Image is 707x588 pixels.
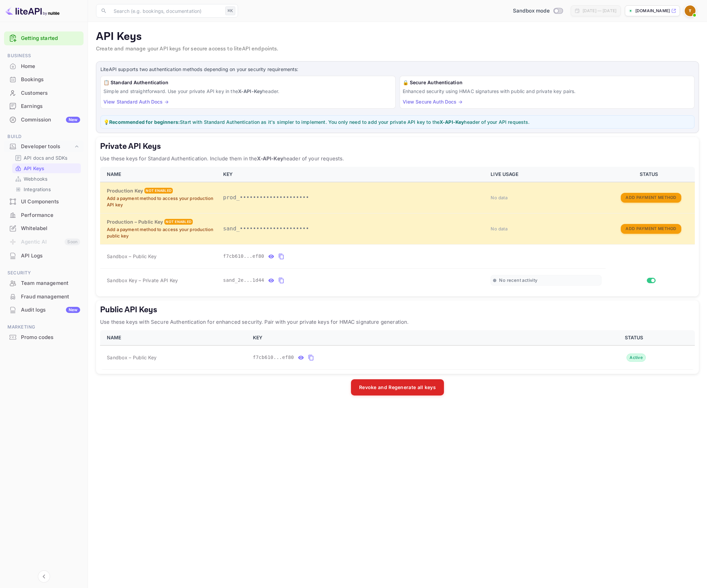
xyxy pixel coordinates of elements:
div: Performance [4,209,84,222]
input: Search (e.g. bookings, documentation) [110,4,222,18]
th: STATUS [606,167,695,182]
div: Bookings [21,76,80,84]
a: Fraud management [4,290,84,303]
div: UI Components [21,198,80,206]
p: Create and manage your API keys for secure access to liteAPI endpoints. [96,45,699,53]
a: Integrations [15,186,78,193]
a: View Standard Auth Docs → [103,99,169,105]
a: Audit logsNew [4,303,84,316]
span: No data [491,226,508,231]
h6: Production Key [107,187,143,195]
div: Getting started [4,31,84,45]
a: CommissionNew [4,113,84,126]
th: LIVE USAGE [487,167,606,182]
a: Webhooks [15,175,78,182]
p: prod_••••••••••••••••••••• [223,194,483,202]
a: Customers [4,87,84,99]
a: Add Payment Method [621,225,681,231]
p: [DOMAIN_NAME] [635,8,670,14]
a: Bookings [4,73,84,86]
span: Build [4,133,84,140]
p: Integrations [24,186,51,193]
p: Enhanced security using HMAC signatures with public and private key pairs. [403,88,692,95]
span: Sandbox – Public Key [107,354,157,361]
h5: Public API Keys [100,304,695,315]
span: No recent activity [499,277,537,283]
span: f7cb610...ef80 [253,354,294,361]
p: LiteAPI supports two authentication methods depending on your security requirements: [100,66,694,73]
div: Audit logs [21,306,80,314]
div: Bookings [4,73,84,86]
div: [DATE] — [DATE] [583,8,616,14]
a: Add Payment Method [621,194,681,200]
th: STATUS [576,330,695,345]
a: View Secure Auth Docs → [403,99,463,105]
div: Earnings [21,103,80,110]
button: Revoke and Regenerate all keys [351,379,444,395]
p: 💡 Start with Standard Authentication as it's simpler to implement. You only need to add your priv... [103,118,691,126]
img: LiteAPI logo [5,5,60,16]
a: Team management [4,277,84,289]
div: Commission [21,116,80,124]
a: Home [4,60,84,72]
div: Earnings [4,100,84,113]
div: API Logs [21,252,80,260]
p: Add a payment method to access your production API key [107,195,215,208]
strong: X-API-Key [257,155,283,162]
div: Performance [21,211,80,219]
span: Sandbox Key – Private API Key [107,277,178,283]
p: Use these keys with Secure Authentication for enhanced security. Pair with your private keys for ... [100,318,695,326]
p: Webhooks [24,175,47,182]
span: Sandbox – Public Key [107,253,157,260]
div: Developer tools [4,141,84,153]
div: Home [4,60,84,73]
div: Promo codes [4,331,84,344]
span: Business [4,52,84,60]
th: NAME [100,330,249,345]
strong: X-API-Key [238,88,262,94]
div: Audit logsNew [4,303,84,317]
div: API Keys [12,163,81,173]
p: API Keys [24,165,44,172]
div: Promo codes [21,334,80,341]
span: No data [491,195,508,200]
div: Fraud management [4,290,84,303]
div: Active [627,354,646,362]
th: KEY [219,167,487,182]
p: Add a payment method to access your production public key [107,226,215,240]
div: Not enabled [164,219,193,225]
button: Add Payment Method [621,193,681,203]
div: Customers [21,89,80,97]
h5: Private API Keys [100,141,695,152]
a: API Logs [4,249,84,262]
div: Not enabled [144,188,173,194]
a: UI Components [4,195,84,208]
div: UI Components [4,195,84,208]
a: Earnings [4,100,84,112]
div: CommissionNew [4,113,84,127]
span: Marketing [4,323,84,331]
p: Use these keys for Standard Authentication. Include them in the header of your requests. [100,155,695,163]
th: NAME [100,167,219,182]
a: Getting started [21,35,80,42]
div: Webhooks [12,174,81,184]
div: Fraud management [21,293,80,301]
div: New [66,117,80,123]
div: Developer tools [21,143,73,151]
p: API docs and SDKs [24,154,68,161]
table: public api keys table [100,330,695,370]
div: New [66,307,80,313]
span: f7cb610...ef80 [223,253,264,260]
span: Security [4,269,84,277]
div: Customers [4,87,84,100]
a: Promo codes [4,331,84,343]
img: tripCheckiner [685,5,696,16]
div: Integrations [12,184,81,194]
div: Whitelabel [21,225,80,232]
strong: Recommended for beginners: [109,119,180,125]
a: Whitelabel [4,222,84,234]
strong: X-API-Key [440,119,464,125]
p: API Keys [96,30,699,44]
